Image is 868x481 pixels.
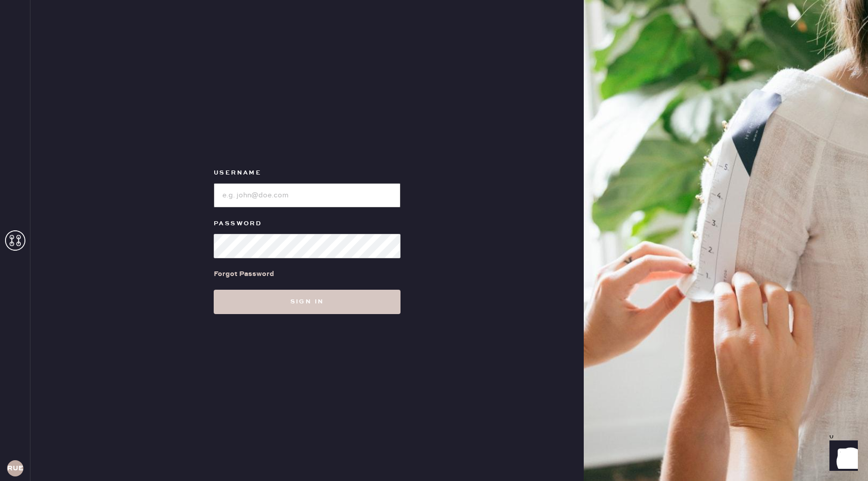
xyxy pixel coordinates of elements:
[820,435,863,479] iframe: Front Chat
[214,218,400,230] label: Password
[214,258,274,290] a: Forgot Password
[214,268,274,280] div: Forgot Password
[214,290,400,314] button: Sign in
[214,183,400,208] input: e.g. john@doe.com
[214,167,400,179] label: Username
[7,465,23,472] h3: RUESA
